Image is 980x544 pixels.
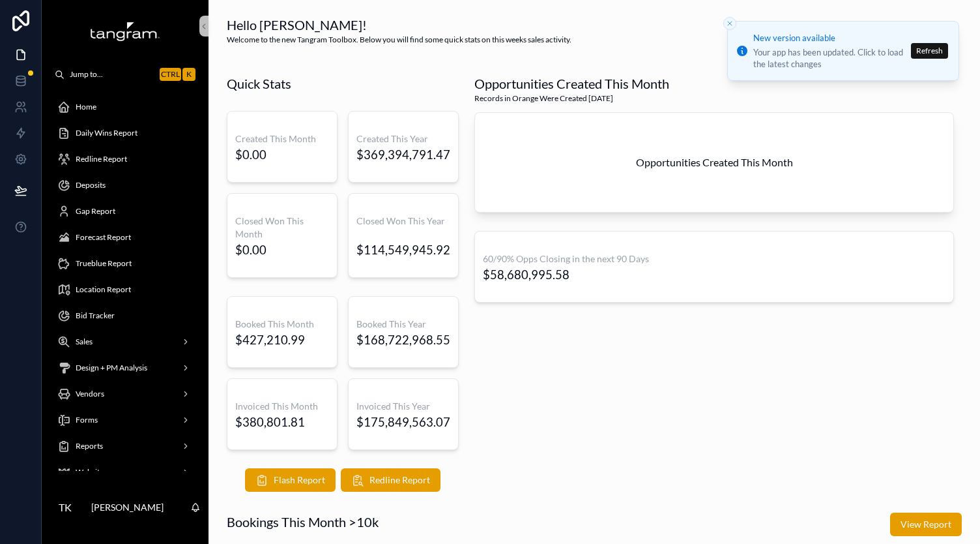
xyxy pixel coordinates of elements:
div: $380,801.81 [235,416,305,429]
h1: Quick Stats [227,74,291,93]
span: Jump to... [70,69,154,80]
span: Forms [76,415,98,425]
a: Deposits [50,174,201,197]
h3: Created This Month [235,132,329,145]
button: Flash Report [245,468,336,492]
a: Daily Wins Report [50,121,201,145]
span: Bid Tracker [76,310,115,321]
div: $427,210.99 [235,333,305,346]
span: Daily Wins Report [76,128,137,138]
div: $168,722,968.55 [356,333,450,346]
div: scrollable content [42,86,209,471]
h2: Opportunities Created This Month [636,155,793,170]
span: Reports [76,441,103,451]
span: Gap Report [76,206,115,217]
span: Forecast Report [76,232,131,243]
span: Sales [76,337,93,347]
div: $114,549,945.92 [356,243,450,256]
span: Trueblue Report [76,258,132,269]
a: Forms [50,408,201,432]
span: TK [59,500,72,515]
span: Records in Orange Were Created [DATE] [474,93,669,104]
a: Website [50,461,201,484]
a: Forecast Report [50,226,201,249]
h3: Closed Won This Year [356,215,450,228]
a: Bid Tracker [50,304,201,327]
h1: Hello [PERSON_NAME]! [227,16,571,34]
p: Welcome to the new Tangram Toolbox. Below you will find some quick stats on this weeks sales acti... [227,34,571,46]
p: [PERSON_NAME] [91,501,164,514]
span: Vendors [76,389,104,399]
span: Home [76,102,96,112]
a: Redline Report [50,147,201,171]
div: $369,394,791.47 [356,148,450,161]
h3: 60/90% Opps Closing in the next 90 Days [483,252,945,265]
div: Your app has been updated. Click to load the latest changes [753,46,907,70]
h1: Opportunities Created This Month [474,74,669,93]
span: Ctrl [160,68,181,81]
span: Location Report [76,284,131,295]
span: View Report [901,518,951,531]
button: View Report [890,513,962,536]
span: Deposits [76,180,106,190]
div: $0.00 [235,148,267,161]
span: Design + PM Analysis [76,363,147,373]
h3: Invoiced This Month [235,400,329,413]
a: Vendors [50,382,201,406]
span: Flash Report [274,474,325,487]
span: Redline Report [76,154,127,164]
a: Trueblue Report [50,252,201,275]
img: App logo [90,21,160,42]
button: Redline Report [341,468,440,492]
h3: Closed Won This Month [235,215,329,241]
span: Website [76,467,104,477]
h1: Bookings This Month >10k [227,513,379,531]
div: $58,680,995.58 [483,268,569,281]
h3: Created This Year [356,132,450,145]
a: Location Report [50,278,201,301]
span: K [184,69,194,80]
h3: Booked This Month [235,318,329,331]
h3: Invoiced This Year [356,400,450,413]
div: $175,849,563.07 [356,416,450,429]
button: Jump to...CtrlK [50,63,201,86]
a: Home [50,95,201,119]
a: Gap Report [50,200,201,223]
div: New version available [753,32,907,45]
button: Refresh [911,43,948,59]
h3: Booked This Year [356,318,450,331]
span: Redline Report [369,474,430,487]
a: Design + PM Analysis [50,356,201,380]
a: Sales [50,330,201,354]
a: Reports [50,434,201,458]
div: $0.00 [235,243,267,256]
button: Close toast [723,17,736,30]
